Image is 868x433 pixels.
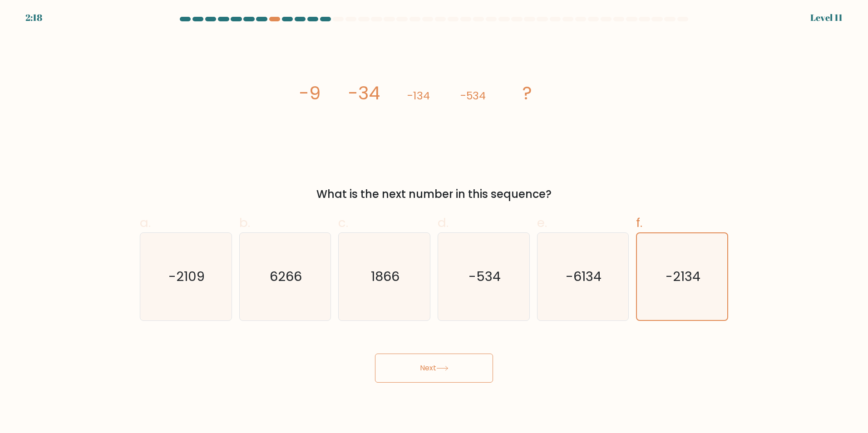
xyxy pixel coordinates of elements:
[338,214,348,231] span: c.
[407,88,430,103] tspan: -134
[810,11,843,25] div: Level 11
[438,214,449,231] span: d.
[168,267,205,285] text: -2109
[270,267,302,285] text: 6266
[145,186,723,202] div: What is the next number in this sequence?
[239,214,250,231] span: b.
[140,214,151,231] span: a.
[666,267,700,285] text: -2134
[537,214,547,231] span: e.
[371,267,399,285] text: 1866
[566,267,602,285] text: -6134
[460,88,486,103] tspan: -534
[469,267,501,285] text: -534
[25,11,42,25] div: 2:18
[523,80,533,106] tspan: ?
[299,80,321,106] tspan: -9
[636,214,642,231] span: f.
[375,354,493,383] button: Next
[348,80,380,106] tspan: -34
